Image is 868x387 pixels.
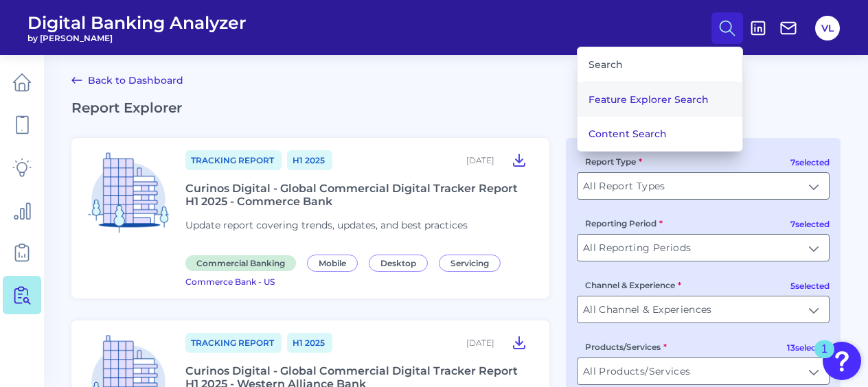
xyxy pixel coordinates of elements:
[71,72,183,89] a: Back to Dashboard
[287,333,332,353] a: H1 2025
[369,256,433,269] a: Desktop
[27,33,247,43] span: by [PERSON_NAME]
[578,82,742,117] button: Feature Explorer Search
[585,280,681,290] label: Channel & Experience
[578,117,742,151] button: Content Search
[466,155,494,165] div: [DATE]
[505,331,533,353] button: Curinos Digital - Global Commercial Digital Tracker Report H1 2025 - Western Alliance Bank
[71,99,841,116] h2: Report Explorer
[82,149,174,241] img: Commercial Banking
[185,255,296,271] span: Commercial Banking
[369,255,428,272] span: Desktop
[185,182,533,208] div: Curinos Digital - Global Commercial Digital Tracker Report H1 2025 - Commerce Bank
[307,255,358,272] span: Mobile
[815,16,840,40] button: VL
[185,277,275,287] span: Commerce Bank - US
[583,47,737,82] div: Search
[466,338,494,348] div: [DATE]
[821,349,827,367] div: 1
[185,150,282,170] a: Tracking Report
[585,218,663,228] label: Reporting Period
[823,342,861,380] button: Open Resource Center, 1 new notification
[185,274,275,288] a: Commerce Bank - US
[185,333,282,353] a: Tracking Report
[505,149,533,171] button: Curinos Digital - Global Commercial Digital Tracker Report H1 2025 - Commerce Bank
[185,256,301,269] a: Commercial Banking
[307,256,363,269] a: Mobile
[585,156,642,167] label: Report Type
[439,255,501,272] span: Servicing
[585,342,667,352] label: Products/Services
[439,256,506,269] a: Servicing
[27,12,247,33] span: Digital Banking Analyzer
[287,150,332,170] a: H1 2025
[185,219,468,231] span: Update report covering trends, updates, and best practices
